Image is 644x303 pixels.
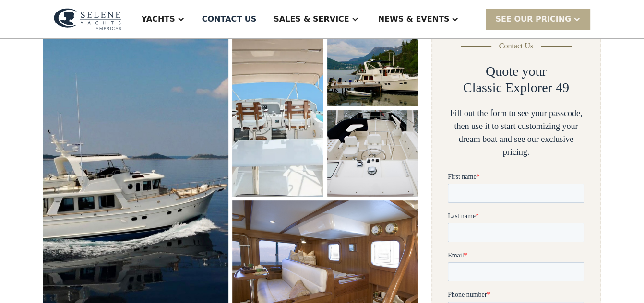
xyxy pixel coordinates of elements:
div: Fill out the form to see your passcode, then use it to start customizing your dream boat and see ... [448,107,584,159]
h2: Classic Explorer 49 [463,80,569,96]
a: open lightbox [327,20,418,106]
img: logo [54,8,121,30]
div: News & EVENTS [378,13,450,25]
h2: Quote your [486,63,547,80]
a: open lightbox [327,110,418,197]
img: 50 foot motor yacht [327,20,418,106]
div: Sales & Service [274,13,349,25]
div: Yachts [142,13,175,25]
a: open lightbox [232,20,323,197]
div: SEE Our Pricing [495,13,571,25]
div: SEE Our Pricing [486,9,590,29]
img: 50 foot motor yacht [327,110,418,197]
div: Contact US [202,13,257,25]
div: Contact Us [499,40,534,52]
